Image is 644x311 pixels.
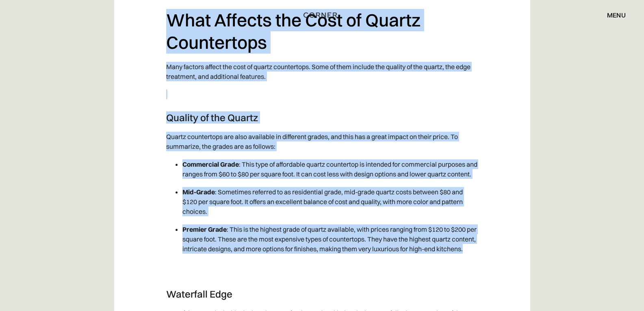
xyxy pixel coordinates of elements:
[299,10,345,20] a: home
[166,128,478,155] p: Quartz countertops are also available in different grades, and this has a great impact on their p...
[166,9,478,53] h2: What Affects the Cost of Quartz Countertops
[182,225,227,233] strong: Premier Grade
[166,262,478,280] p: ‍
[182,188,215,196] strong: Mid-Grade
[166,288,478,300] h3: Waterfall Edge
[599,8,626,22] div: menu
[182,183,478,220] li: : Sometimes referred to as residential grade, mid-grade quartz costs between $80 and $120 per squ...
[166,111,478,124] h3: Quality of the Quartz
[166,58,478,85] p: Many factors affect the cost of quartz countertops. Some of them include the quality of the quart...
[166,85,478,103] p: ‍
[607,12,626,18] div: menu
[182,155,478,183] li: : This type of affordable quartz countertop is intended for commercial purposes and ranges from $...
[182,160,239,168] strong: Commercial Grade
[182,220,478,258] li: : This is the highest grade of quartz available, with prices ranging from $120 to $200 per square...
